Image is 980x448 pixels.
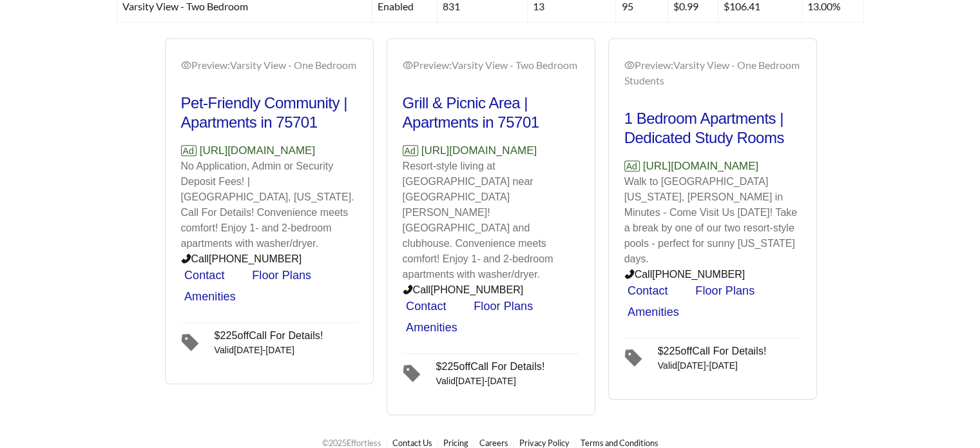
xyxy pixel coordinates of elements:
[181,93,358,132] h2: Pet-Friendly Community | Apartments in 75701
[181,159,358,251] p: No Application, Admin or Security Deposit Fees! | [GEOGRAPHIC_DATA], [US_STATE]. Call For Details...
[628,306,679,318] a: Amenities
[624,267,801,282] p: Call [PHONE_NUMBER]
[624,269,635,279] span: phone
[581,438,658,448] a: Terms and Conditions
[215,340,323,355] div: Valid [DATE] - [DATE]
[181,142,358,159] p: [URL][DOMAIN_NAME]
[624,60,635,70] span: eye
[624,174,801,267] p: Walk to [GEOGRAPHIC_DATA][US_STATE], [PERSON_NAME] in Minutes - Come Visit Us [DATE]! Take a brea...
[403,356,431,390] span: tag
[624,341,653,375] span: tag
[252,269,311,282] a: Floor Plans
[181,253,191,264] span: phone
[443,438,468,448] a: Pricing
[181,145,197,156] span: Ad
[392,438,432,448] a: Contact Us
[181,326,209,359] span: tag
[181,57,358,73] div: Preview: Varsity View - One Bedroom
[695,284,754,297] a: Floor Plans
[624,338,801,376] a: $225offCall For Details!Valid[DATE]-[DATE]
[628,284,668,297] a: Contact
[658,346,767,356] div: $ 225 off Call For Details!
[403,57,579,73] div: Preview: Varsity View - Two Bedroom
[474,300,533,313] a: Floor Plans
[624,57,801,88] div: Preview: Varsity View - One Bedroom Students
[322,438,381,448] span: © 2025 Effortless
[624,158,801,175] p: [URL][DOMAIN_NAME]
[403,60,413,70] span: eye
[403,282,579,298] p: Call [PHONE_NUMBER]
[181,322,358,360] a: $225offCall For Details!Valid[DATE]-[DATE]
[403,284,413,295] span: phone
[624,109,801,148] h2: 1 Bedroom Apartments | Dedicated Study Rooms
[181,251,358,267] p: Call [PHONE_NUMBER]
[181,60,191,70] span: eye
[624,161,640,171] span: Ad
[403,159,579,282] p: Resort-style living at [GEOGRAPHIC_DATA] near [GEOGRAPHIC_DATA] [PERSON_NAME]! [GEOGRAPHIC_DATA] ...
[215,331,323,340] div: $ 225 off Call For Details!
[436,362,545,371] div: $ 225 off Call For Details!
[479,438,508,448] a: Careers
[403,353,579,391] a: $225offCall For Details!Valid[DATE]-[DATE]
[519,438,570,448] a: Privacy Policy
[406,321,457,334] a: Amenities
[184,269,225,282] a: Contact
[403,93,579,132] h2: Grill & Picnic Area | Apartments in 75701
[184,290,236,303] a: Amenities
[403,145,418,156] span: Ad
[658,356,767,371] div: Valid [DATE] - [DATE]
[406,300,447,313] a: Contact
[436,371,545,386] div: Valid [DATE] - [DATE]
[403,142,579,159] p: [URL][DOMAIN_NAME]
